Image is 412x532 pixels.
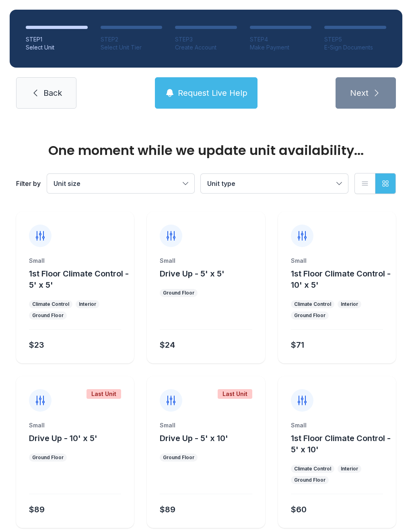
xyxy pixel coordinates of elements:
[16,144,396,157] div: One moment while we update unit availability...
[101,43,163,52] div: Select Unit Tier
[160,421,252,429] div: Small
[26,35,88,43] div: STEP 1
[29,268,131,291] button: 1st Floor Climate Control - 5' x 5'
[250,35,312,43] div: STEP 4
[175,35,237,43] div: STEP 3
[32,312,64,319] div: Ground Floor
[341,466,358,472] div: Interior
[350,87,369,99] span: Next
[207,179,235,188] span: Unit type
[201,174,348,193] button: Unit type
[160,269,225,278] span: Drive Up - 5' x 5'
[29,421,121,429] div: Small
[160,268,225,279] button: Drive Up - 5' x 5'
[26,43,88,52] div: Select Unit
[47,174,194,193] button: Unit size
[163,290,194,296] div: Ground Floor
[324,43,386,52] div: E-Sign Documents
[291,421,383,429] div: Small
[54,179,80,188] span: Unit size
[16,179,41,188] div: Filter by
[291,433,393,455] button: 1st Floor Climate Control - 5' x 10'
[294,301,331,307] div: Climate Control
[160,339,175,351] div: $24
[218,389,252,399] div: Last Unit
[324,35,386,43] div: STEP 5
[160,504,175,515] div: $89
[79,301,96,307] div: Interior
[160,257,252,265] div: Small
[250,43,312,52] div: Make Payment
[341,301,358,307] div: Interior
[291,504,307,515] div: $60
[160,433,228,444] button: Drive Up - 5' x 10'
[294,312,325,319] div: Ground Floor
[163,454,194,461] div: Ground Floor
[175,43,237,52] div: Create Account
[32,301,69,307] div: Climate Control
[29,433,97,443] span: Drive Up - 10' x 5'
[291,257,383,265] div: Small
[291,268,393,291] button: 1st Floor Climate Control - 10' x 5'
[29,339,44,351] div: $23
[291,433,391,454] span: 1st Floor Climate Control - 5' x 10'
[32,454,64,461] div: Ground Floor
[160,433,228,443] span: Drive Up - 5' x 10'
[29,257,121,265] div: Small
[29,433,97,444] button: Drive Up - 10' x 5'
[87,389,121,399] div: Last Unit
[29,504,45,515] div: $89
[29,269,129,290] span: 1st Floor Climate Control - 5' x 5'
[43,87,62,99] span: Back
[178,87,247,99] span: Request Live Help
[101,35,163,43] div: STEP 2
[291,339,304,351] div: $71
[294,477,325,483] div: Ground Floor
[294,466,331,472] div: Climate Control
[291,269,391,290] span: 1st Floor Climate Control - 10' x 5'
